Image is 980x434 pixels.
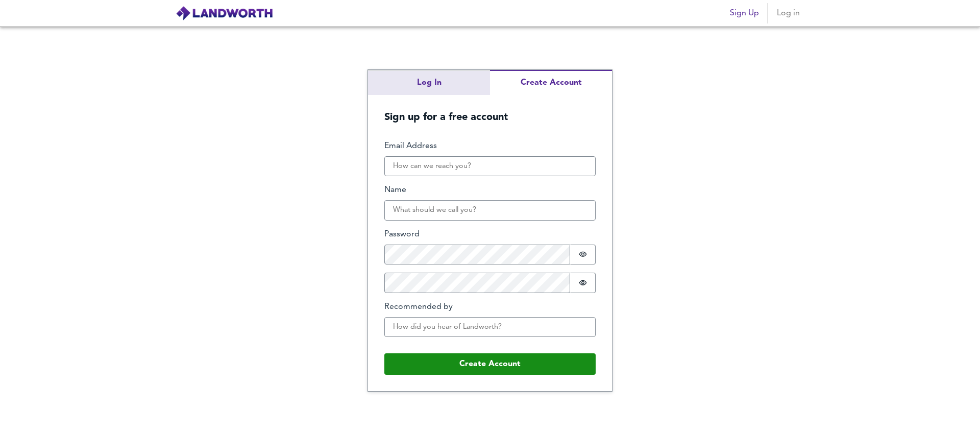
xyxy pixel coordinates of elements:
input: What should we call you? [384,200,596,221]
h5: Sign up for a free account [368,95,612,124]
label: Password [384,229,596,240]
button: Show password [570,245,596,265]
span: Sign Up [730,6,759,20]
label: Recommended by [384,301,596,313]
button: Log In [368,70,490,95]
label: Email Address [384,140,596,152]
label: Name [384,184,596,196]
button: Create Account [384,353,596,375]
input: How can we reach you? [384,156,596,177]
button: Create Account [490,70,612,95]
button: Show password [570,273,596,293]
input: How did you hear of Landworth? [384,317,596,337]
span: Log in [776,6,800,20]
button: Sign Up [726,3,763,23]
img: logo [176,6,273,21]
button: Log in [772,3,804,23]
